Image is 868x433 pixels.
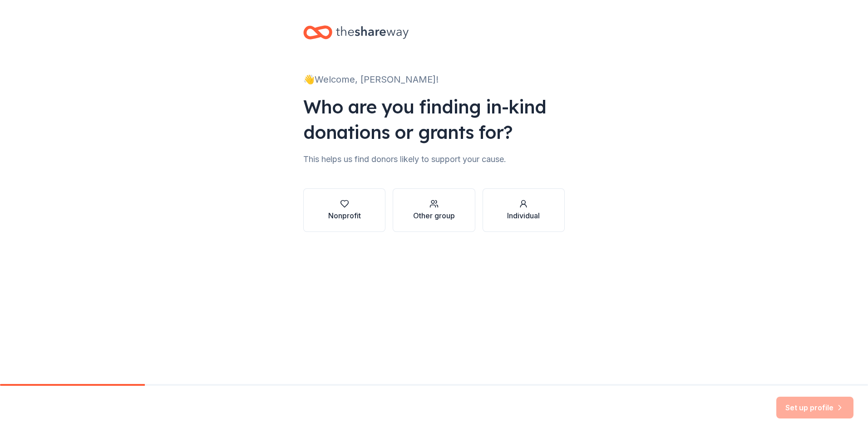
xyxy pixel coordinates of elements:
[507,210,540,221] div: Individual
[483,188,565,232] button: Individual
[393,188,475,232] button: Other group
[303,152,565,167] div: This helps us find donors likely to support your cause.
[303,188,385,232] button: Nonprofit
[328,210,361,221] div: Nonprofit
[303,72,565,87] div: 👋 Welcome, [PERSON_NAME]!
[413,210,455,221] div: Other group
[303,94,565,145] div: Who are you finding in-kind donations or grants for?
